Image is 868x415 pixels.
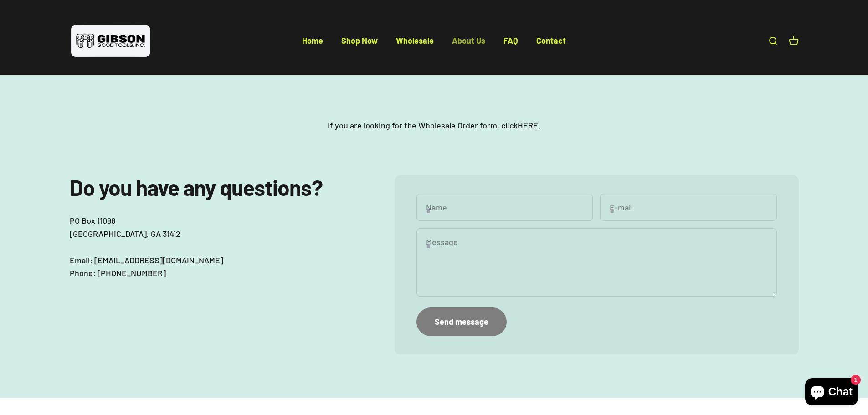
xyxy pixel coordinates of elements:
[802,378,861,408] inbox-online-store-chat: Shopify online store chat
[536,36,566,46] a: Contact
[416,307,507,336] button: Send message
[435,315,488,328] div: Send message
[396,36,434,46] a: Wholesale
[341,36,378,46] a: Shop Now
[452,36,485,46] a: About Us
[328,119,540,132] p: If you are looking for the Wholesale Order form, click .
[302,36,323,46] a: Home
[518,120,538,130] a: HERE
[503,36,518,46] a: FAQ
[70,214,358,280] p: PO Box 11096 [GEOGRAPHIC_DATA], GA 31412 Email: [EMAIL_ADDRESS][DOMAIN_NAME] Phone: [PHONE_NUMBER]
[70,175,358,200] h2: Do you have any questions?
